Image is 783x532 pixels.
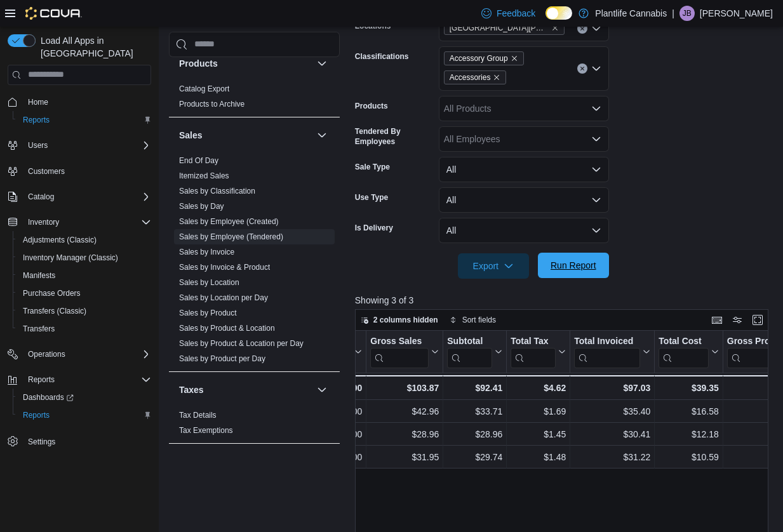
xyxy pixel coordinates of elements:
[179,171,229,181] span: Itemized Sales
[179,84,229,94] span: Catalog Export
[18,321,60,336] a: Transfers
[179,171,229,180] a: Itemized Sales
[28,140,48,150] span: Users
[450,71,491,84] span: Accessories
[18,303,91,319] a: Transfers (Classic)
[356,312,443,328] button: 2 columns hidden
[23,215,64,230] button: Inventory
[179,383,204,396] h3: Taxes
[18,232,151,248] span: Adjustments (Classic)
[659,404,718,419] div: $16.58
[23,324,55,334] span: Transfers
[659,335,708,368] div: Total Cost
[574,335,640,368] div: Total Invoiced
[179,293,268,302] a: Sales by Location per Day
[179,201,224,211] span: Sales by Day
[3,345,156,363] button: Operations
[28,192,54,202] span: Catalog
[23,410,50,420] span: Reports
[179,217,279,226] a: Sales by Employee (Created)
[23,347,70,362] button: Operations
[18,390,151,405] span: Dashboards
[355,101,388,111] label: Products
[511,335,556,347] div: Total Tax
[28,437,55,447] span: Settings
[23,392,74,402] span: Dashboards
[23,94,151,110] span: Home
[3,93,156,111] button: Home
[23,434,60,449] a: Settings
[23,347,151,362] span: Operations
[302,449,362,465] div: $0.00
[18,112,151,128] span: Reports
[447,449,502,465] div: $29.74
[13,389,156,406] a: Dashboards
[591,103,601,114] button: Open list of options
[18,286,86,301] a: Purchase Orders
[476,1,540,26] a: Feedback
[574,449,650,465] div: $31.22
[659,449,718,465] div: $10.59
[314,382,330,397] button: Taxes
[3,136,156,154] button: Users
[28,97,48,107] span: Home
[3,371,156,389] button: Reports
[23,306,86,316] span: Transfers (Classic)
[28,349,65,359] span: Operations
[574,335,650,368] button: Total Invoiced
[179,308,237,318] span: Sales by Product
[18,408,151,423] span: Reports
[18,268,151,283] span: Manifests
[179,277,239,288] span: Sales by Location
[179,202,224,211] a: Sales by Day
[18,268,60,283] a: Manifests
[373,315,438,325] span: 2 columns hidden
[302,427,362,442] div: $0.00
[511,427,566,442] div: $1.45
[28,217,59,227] span: Inventory
[370,335,439,368] button: Gross Sales
[3,432,156,450] button: Settings
[355,126,434,147] label: Tendered By Employees
[314,56,330,71] button: Products
[545,20,546,20] span: Dark Mode
[179,263,270,272] a: Sales by Invoice & Product
[13,267,156,284] button: Manifests
[169,81,340,117] div: Products
[355,294,773,307] p: Showing 3 of 3
[462,315,496,325] span: Sort fields
[450,22,549,34] span: [GEOGRAPHIC_DATA][PERSON_NAME][GEOGRAPHIC_DATA]
[23,115,50,125] span: Reports
[444,51,524,65] span: Accessory Group
[13,231,156,249] button: Adjustments (Classic)
[450,52,508,65] span: Accessory Group
[672,6,674,21] p: |
[179,156,218,165] a: End Of Day
[439,187,609,213] button: All
[447,404,502,419] div: $33.71
[302,380,362,396] div: $0.00
[683,6,692,21] span: JB
[511,335,556,368] div: Total Tax
[23,372,60,387] button: Reports
[511,55,518,62] button: Remove Accessory Group from selection in this group
[179,156,218,166] span: End Of Day
[591,134,601,144] button: Open list of options
[445,312,501,328] button: Sort fields
[370,380,439,396] div: $103.87
[577,63,587,74] button: Clear input
[179,99,244,109] span: Products to Archive
[179,354,265,364] span: Sales by Product per Day
[709,312,725,328] button: Keyboard shortcuts
[3,162,156,180] button: Customers
[447,335,502,368] button: Subtotal
[179,309,237,317] a: Sales by Product
[28,375,55,385] span: Reports
[25,7,82,20] img: Cova
[574,427,650,442] div: $30.41
[659,335,718,368] button: Total Cost
[18,250,123,265] a: Inventory Manager (Classic)
[659,380,718,396] div: $39.35
[179,247,234,257] span: Sales by Invoice
[574,335,640,347] div: Total Invoiced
